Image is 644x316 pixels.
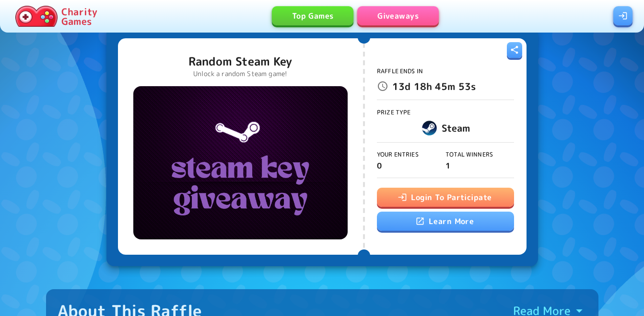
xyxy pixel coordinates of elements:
[377,160,445,171] p: 0
[188,69,292,79] p: Unlock a random Steam game!
[61,7,97,26] p: Charity Games
[15,6,58,27] img: Charity.Games
[133,86,348,239] img: Random Steam Key
[392,79,476,94] p: 13d 18h 45m 53s
[377,212,514,231] a: Learn More
[445,160,514,171] p: 1
[12,4,101,29] a: Charity Games
[377,150,419,158] span: Your Entries
[442,120,470,135] h6: Steam
[377,188,514,207] button: Login To Participate
[377,108,411,116] span: Prize Type
[377,67,423,75] span: Raffle Ends In
[188,54,292,69] p: Random Steam Key
[445,150,493,158] span: Total Winners
[357,6,439,25] a: Giveaways
[272,6,353,25] a: Top Games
